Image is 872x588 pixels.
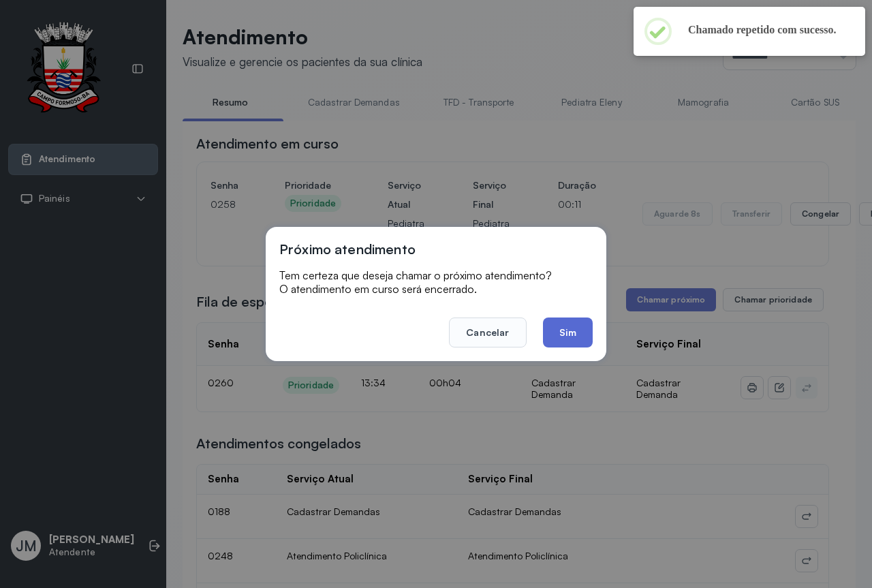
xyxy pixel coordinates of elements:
p: O atendimento em curso será encerrado. [279,282,593,296]
h2: Chamado repetido com sucesso. [688,23,843,37]
h3: Próximo atendimento [279,241,416,258]
button: Sim [543,318,593,347]
p: Tem certeza que deseja chamar o próximo atendimento? [279,268,593,282]
button: Cancelar [449,318,526,347]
